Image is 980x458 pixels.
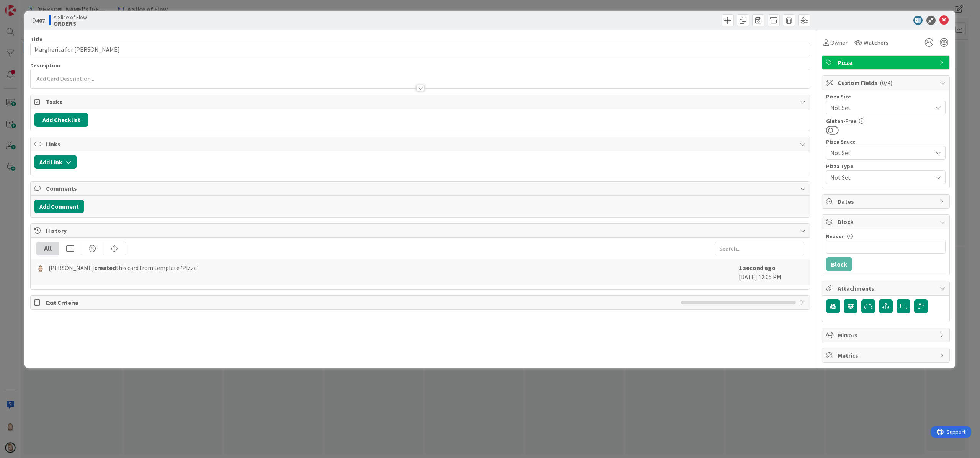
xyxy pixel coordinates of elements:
[830,38,848,47] span: Owner
[838,58,936,67] span: Pizza
[46,184,796,193] span: Comments
[30,62,60,69] span: Description
[826,233,845,240] label: Reason
[826,164,946,169] div: Pizza Type
[826,94,946,99] div: Pizza Size
[34,113,88,127] button: Add Checklist
[46,139,796,149] span: Links
[826,257,852,271] button: Block
[36,264,45,272] img: Rv
[826,139,946,144] div: Pizza Sauce
[838,197,936,206] span: Dates
[46,226,796,235] span: History
[715,242,804,255] input: Search...
[838,330,936,340] span: Mirrors
[838,351,936,360] span: Metrics
[830,172,928,183] span: Not Set
[34,155,77,169] button: Add Link
[34,200,84,213] button: Add Comment
[54,14,87,20] span: A Slice of Flow
[16,1,35,10] span: Support
[94,264,116,272] b: created
[30,36,42,43] label: Title
[864,38,889,47] span: Watchers
[30,16,45,25] span: ID
[46,97,796,106] span: Tasks
[36,16,45,24] b: 407
[826,118,946,124] div: Gluten-Free
[739,263,804,281] div: [DATE] 12:05 PM
[54,20,87,26] b: ORDERS
[880,79,892,87] span: ( 0/4 )
[830,147,928,158] span: Not Set
[838,78,936,87] span: Custom Fields
[838,284,936,293] span: Attachments
[30,43,810,56] input: type card name here...
[830,102,928,113] span: Not Set
[37,242,59,255] div: All
[838,217,936,226] span: Block
[46,298,677,307] span: Exit Criteria
[739,264,776,272] b: 1 second ago
[49,263,198,272] span: [PERSON_NAME] this card from template 'Pizza'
